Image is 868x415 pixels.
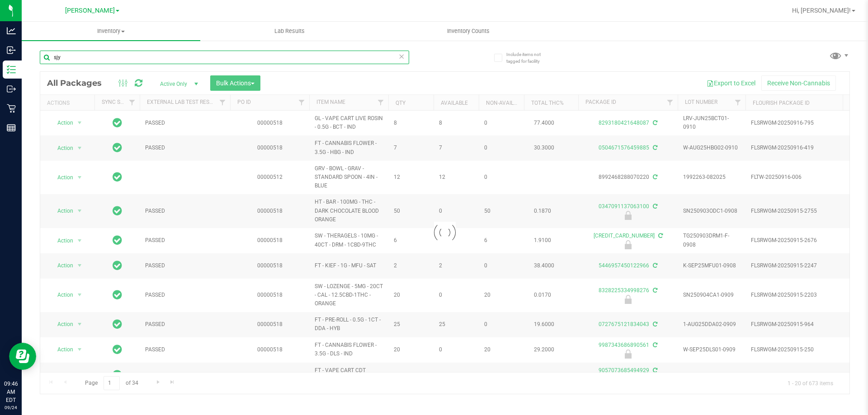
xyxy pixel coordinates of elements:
[435,27,502,35] span: Inventory Counts
[4,380,18,404] p: 09:46 AM EDT
[792,7,851,14] span: Hi, [PERSON_NAME]!
[4,404,18,411] p: 09/24
[7,65,16,74] inline-svg: Inventory
[506,51,552,65] span: Include items not tagged for facility
[262,27,317,35] span: Lab Results
[22,27,200,35] span: Inventory
[9,343,36,370] iframe: Resource center
[7,123,16,132] inline-svg: Reports
[7,84,16,93] inline-svg: Outbound
[65,7,115,14] span: [PERSON_NAME]
[7,104,16,113] inline-svg: Retail
[379,22,557,41] a: Inventory Counts
[398,51,405,62] span: Clear
[7,26,16,35] inline-svg: Analytics
[7,46,16,55] inline-svg: Inbound
[40,51,409,64] input: Search Package ID, Item Name, SKU, Lot or Part Number...
[200,22,379,41] a: Lab Results
[22,22,200,41] a: Inventory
